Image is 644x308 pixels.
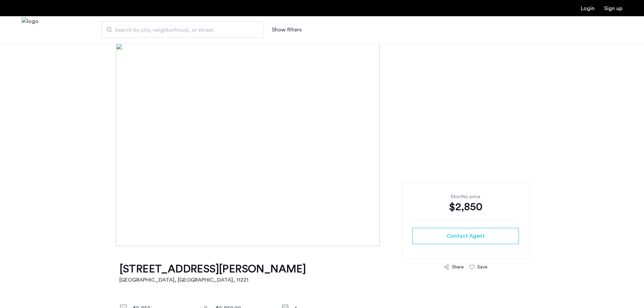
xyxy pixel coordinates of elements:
div: Save [477,264,487,270]
input: Apartment Search [101,22,264,38]
h2: [GEOGRAPHIC_DATA], [GEOGRAPHIC_DATA] , 11221 [119,276,306,284]
img: logo [22,17,39,43]
div: Monthly price [412,193,519,200]
a: Registration [604,6,622,11]
button: Show or hide filters [272,26,302,34]
button: button [412,228,519,244]
img: [object%20Object] [116,43,528,246]
div: Share [452,264,464,270]
span: Contact Agent [447,232,485,240]
a: [STREET_ADDRESS][PERSON_NAME][GEOGRAPHIC_DATA], [GEOGRAPHIC_DATA], 11221 [119,262,306,284]
span: Search by city, neighborhood, or street. [115,26,245,34]
a: Login [581,6,595,11]
a: Cazamio Logo [22,17,39,43]
div: $2,850 [412,200,519,214]
h1: [STREET_ADDRESS][PERSON_NAME] [119,262,306,276]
